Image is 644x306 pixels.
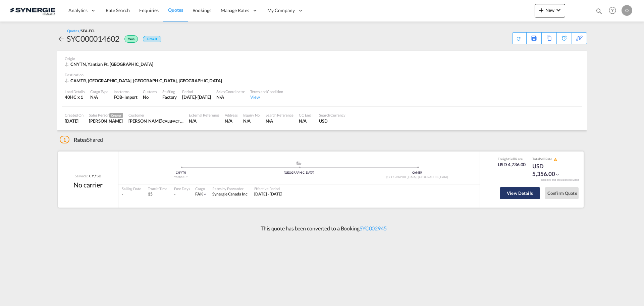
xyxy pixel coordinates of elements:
md-icon: icon-refresh [516,36,521,41]
span: My Company [267,7,295,14]
div: Inquiry No. [243,113,260,118]
span: [DATE] - [DATE] [254,191,283,196]
md-icon: assets/icons/custom/ship-fill.svg [295,161,303,165]
span: Quotes [168,7,183,13]
div: CAMTR [358,171,476,175]
div: Cargo Type [90,89,108,94]
div: CNYTN [122,171,240,175]
md-icon: icon-magnify [595,7,603,15]
div: SYC000014602 [67,33,119,44]
div: Save As Template [527,33,541,44]
div: Search Reference [266,113,293,118]
div: Terms and Condition [250,89,283,94]
div: Rates by Forwarder [212,186,247,191]
div: Total Rate [532,157,566,162]
md-icon: icon-arrow-left [57,35,65,43]
span: Sell [540,157,545,161]
span: CALEFACTIO [162,118,184,124]
a: SYC002945 [360,225,387,231]
div: Effective Period [254,186,283,191]
md-icon: icon-alert [553,158,557,162]
span: Analytics [68,7,88,14]
div: O [622,5,632,16]
div: Quote PDF is not available at this time [516,33,523,41]
span: SEA-FCL [81,29,95,33]
span: Synergie Canada Inc [212,191,247,196]
div: Search Currency [319,113,345,118]
div: Won [119,33,140,44]
div: Freight Rate [498,157,526,161]
span: Creator [109,113,123,118]
div: N/A [90,94,108,100]
div: Stuffing [162,89,177,94]
div: Address [225,113,237,118]
md-icon: icon-plus 400-fg [537,6,545,14]
div: Incoterms [114,89,138,94]
div: FOB [114,94,122,100]
div: USD [319,118,345,124]
div: Created On [65,113,84,118]
button: icon-alert [553,157,557,162]
div: 40HC x 1 [65,94,85,100]
div: N/A [243,118,260,124]
div: Origin [65,56,579,61]
md-icon: icon-chevron-down [203,192,207,196]
div: N/A [225,118,237,124]
button: icon-plus 400-fgNewicon-chevron-down [535,4,565,17]
span: Help [607,5,618,16]
div: Destination [65,72,579,77]
div: N/A [189,118,219,124]
span: Enquiries [139,7,159,13]
div: Sales Coordinator [216,89,245,94]
div: icon-magnify [595,7,603,17]
img: 1f56c880d42311ef80fc7dca854c8e59.png [10,3,55,18]
button: View Details [500,187,540,199]
div: CAMTR, Montreal, QC, Americas [65,78,224,84]
div: Sailing Date [122,186,141,191]
p: This quote has been converted to a Booking [257,225,387,232]
div: Period [182,89,211,94]
div: Transit Time [148,186,167,191]
div: USD 4,736.00 [498,161,526,168]
div: External Reference [189,113,219,118]
span: FAK [195,191,203,196]
span: Won [128,37,136,43]
div: 05 Sep 2025 - 14 Sep 2025 [254,191,283,197]
div: Customs [143,89,157,94]
div: View [250,94,283,100]
div: Synergie Canada Inc [212,191,247,197]
div: Remark and Inclusion included [536,178,584,182]
md-icon: icon-chevron-down [554,6,562,14]
div: 14 Sep 2025 [182,94,211,100]
span: 1 [60,136,69,143]
div: USD 5,356.00 [532,162,566,178]
div: Quotes /SEA-FCL [67,28,95,33]
div: No [143,94,157,100]
span: Rate Search [106,7,130,13]
span: New [537,7,562,13]
div: N/A [216,94,245,100]
div: Adriana Groposila [89,118,123,124]
div: Help [607,5,622,17]
div: Customer [128,113,183,118]
button: Confirm Quote [545,187,579,199]
div: [GEOGRAPHIC_DATA] [240,171,358,175]
div: 5 Sep 2025 [65,118,84,124]
div: CY / SD [88,173,101,178]
div: - [174,191,175,197]
span: Bookings [193,7,211,13]
div: Patrick Séguin [128,118,183,124]
div: Cargo [195,186,208,191]
div: No carrier [73,180,103,189]
div: Load Details [65,89,85,94]
div: Sales Person [89,113,123,118]
div: N/A [299,118,314,124]
div: CNYTN, Yantian Pt, Asia Pacific [65,61,155,67]
span: Sell [509,157,515,161]
span: Service: [75,173,88,178]
div: Shared [60,136,103,143]
div: N/A [266,118,293,124]
div: - [122,191,141,197]
div: Yantian Pt [122,175,240,179]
